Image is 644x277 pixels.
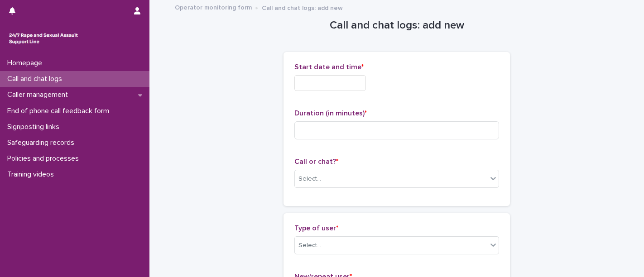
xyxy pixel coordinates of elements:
p: Signposting links [4,123,67,131]
div: Select... [298,241,321,250]
p: Homepage [4,59,49,67]
span: Duration (in minutes) [294,110,367,117]
span: Type of user [294,224,338,232]
h1: Call and chat logs: add new [284,19,510,32]
p: Safeguarding records [4,138,82,147]
p: Call and chat logs [4,75,69,83]
p: Caller management [4,91,75,99]
span: Call or chat? [294,158,338,165]
div: Select... [298,174,321,184]
img: rhQMoQhaT3yELyF149Cw [7,29,80,48]
p: Training videos [4,170,61,179]
p: Policies and processes [4,154,86,163]
p: End of phone call feedback form [4,107,116,115]
p: Call and chat logs: add new [262,2,343,12]
a: Operator monitoring form [175,2,252,12]
span: Start date and time [294,63,364,71]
